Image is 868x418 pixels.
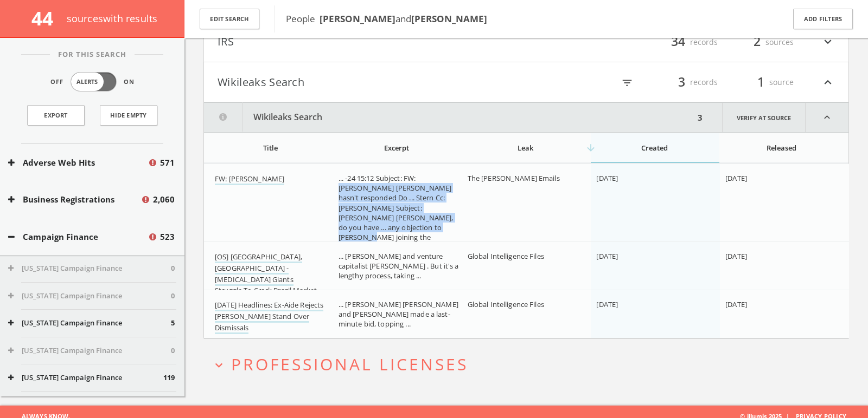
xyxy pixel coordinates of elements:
div: Excerpt [339,143,456,153]
div: Released [725,143,838,153]
span: Global Intelligence Files [468,299,544,309]
button: Add Filters [793,9,853,30]
div: grid [204,164,849,338]
i: expand_more [212,358,226,373]
span: 0 [171,263,175,274]
span: The [PERSON_NAME] Emails [468,173,560,183]
button: [US_STATE] Campaign Finance [8,318,171,329]
button: [US_STATE] Campaign Finance [8,345,171,356]
i: arrow_downward [585,142,596,153]
span: Professional Licenses [231,353,468,375]
button: Campaign Finance [8,231,148,243]
b: [PERSON_NAME] [411,12,487,25]
span: 44 [31,5,62,31]
span: [DATE] [596,251,618,261]
i: filter_list [621,77,633,89]
button: Business Registrations [8,193,141,206]
div: sources [729,33,794,51]
i: expand_more [821,33,835,51]
span: source s with results [67,12,158,25]
div: Created [596,143,713,153]
i: expand_less [806,103,848,132]
button: [US_STATE] Campaign Finance [8,373,163,383]
div: Title [215,143,327,153]
button: [US_STATE] Campaign Finance [8,263,171,274]
button: IRS [218,33,526,51]
span: Global Intelligence Files [468,251,544,261]
div: records [653,33,718,51]
a: Export [27,105,85,126]
span: 0 [171,291,175,302]
span: 1 [752,73,769,92]
div: source [729,73,794,92]
span: Off [50,77,63,87]
span: [DATE] [725,299,747,309]
button: Edit Search [200,9,259,30]
button: expand_moreProfessional Licenses [212,355,849,373]
span: 119 [163,373,175,383]
span: ... [PERSON_NAME] [PERSON_NAME] and [PERSON_NAME] made a last-minute bid, topping ... [339,299,458,329]
span: On [124,77,135,87]
div: Leak [467,143,584,153]
span: ... [PERSON_NAME] and venture capitalist [PERSON_NAME] . But it's a lengthy process, taking ... [339,251,459,280]
i: expand_less [821,73,835,92]
span: [DATE] [596,299,618,309]
span: For This Search [50,49,135,60]
span: [DATE] [596,173,618,183]
span: 571 [160,156,175,169]
span: 2,060 [153,193,175,206]
span: 3 [673,73,690,92]
a: [OS] [GEOGRAPHIC_DATA], [GEOGRAPHIC_DATA] - [MEDICAL_DATA] Giants Struggle,To Crack Brazil Market [215,252,317,297]
div: 3 [694,103,706,132]
span: 2 [749,32,765,51]
button: Adverse Web Hits [8,156,148,169]
span: 0 [171,345,175,356]
a: FW: [PERSON_NAME] [215,174,284,185]
button: [US_STATE] Campaign Finance [8,291,171,302]
span: ... -24 15:12 Subject: FW: [PERSON_NAME] [PERSON_NAME] hasn't responded Do ... Stern Cc: [PERSON_... [339,173,454,252]
span: [DATE] [725,251,747,261]
span: 34 [666,32,690,51]
button: Hide Empty [100,105,157,126]
a: Verify at source [722,103,806,132]
span: People [286,12,487,25]
a: [DATE] Headlines: Ex-Aide Rejects [PERSON_NAME] Stand Over Dismissals [215,300,323,334]
button: Wikileaks Search [218,73,526,92]
span: and [320,12,411,25]
span: [DATE] [725,173,747,183]
span: 5 [171,318,175,329]
b: [PERSON_NAME] [320,12,395,25]
span: 523 [160,231,175,243]
div: records [653,73,718,92]
button: Wikileaks Search [204,103,694,132]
